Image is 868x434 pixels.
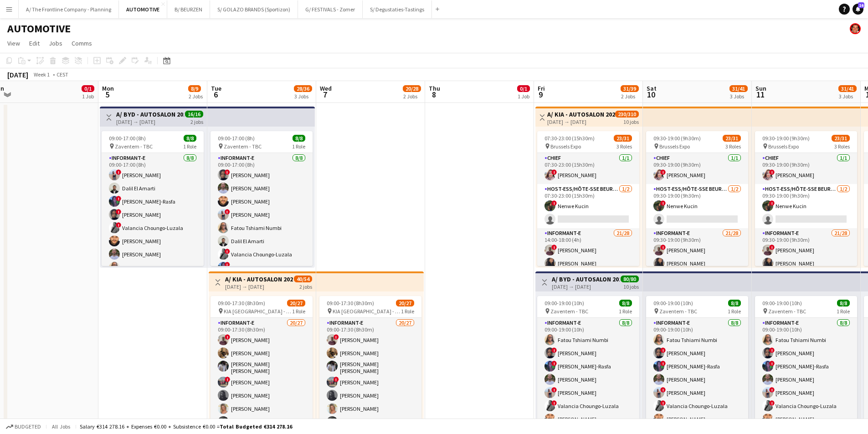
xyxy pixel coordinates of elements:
div: [DATE] [7,70,28,79]
button: G/ FESTIVALS - Zomer [298,0,363,18]
a: View [4,37,24,49]
button: B/ BEURZEN [167,0,210,18]
h1: AUTOMOTIVE [7,22,71,36]
span: All jobs [50,423,72,430]
app-user-avatar: Peter Desart [850,23,861,34]
span: Comms [72,39,92,47]
span: View [7,39,20,47]
div: CEST [56,71,68,78]
span: Jobs [49,39,62,47]
span: 16 [858,2,864,8]
a: 16 [853,4,863,15]
a: Edit [26,37,43,49]
button: AUTOMOTIVE [119,0,167,18]
a: Comms [68,37,96,49]
button: Budgeted [5,422,42,432]
button: S/ Degustaties-Tastings [363,0,432,18]
span: Budgeted [15,424,41,430]
span: Total Budgeted €314 278.16 [220,423,292,430]
button: A/ The Frontline Company - Planning [19,0,119,18]
button: S/ GOLAZO BRANDS (Sportizon) [210,0,298,18]
span: Week 1 [30,71,53,78]
a: Jobs [45,37,66,49]
span: Edit [29,39,40,47]
div: Salary €314 278.16 + Expenses €0.00 + Subsistence €0.00 = [80,423,292,430]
